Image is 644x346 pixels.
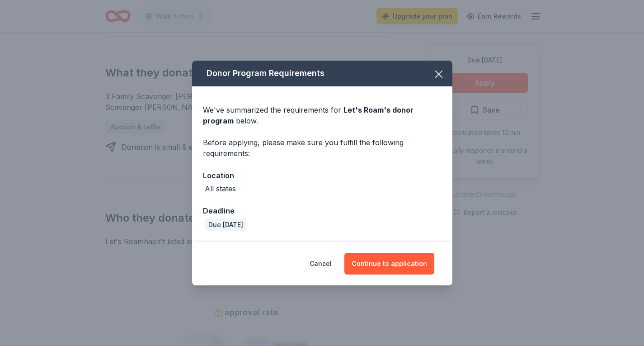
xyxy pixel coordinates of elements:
[310,253,332,275] button: Cancel
[344,253,434,275] button: Continue to application
[205,183,236,194] div: All states
[205,218,247,231] div: Due [DATE]
[203,137,442,159] div: Before applying, please make sure you fulfill the following requirements:
[192,61,452,86] div: Donor Program Requirements
[203,170,442,181] div: Location
[203,104,442,126] div: We've summarized the requirements for below.
[203,205,442,217] div: Deadline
